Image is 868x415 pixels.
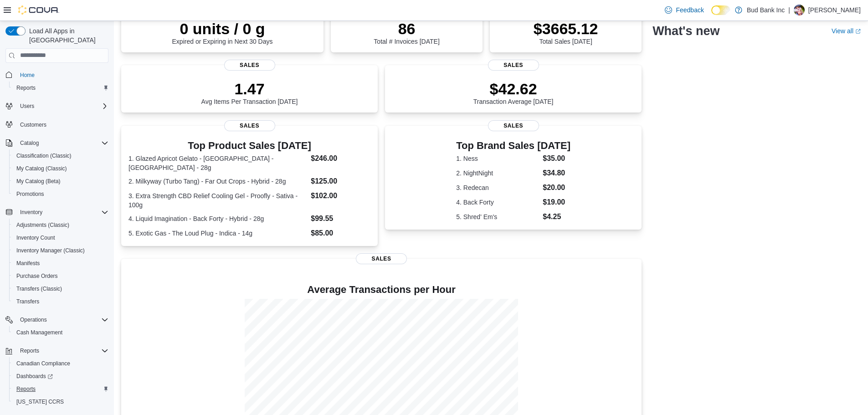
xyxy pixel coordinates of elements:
[2,137,112,149] button: Catalog
[456,183,539,192] dt: 3. Redecan
[13,358,74,369] a: Canadian Compliance
[16,101,38,112] button: Users
[13,220,73,231] a: Adjustments (Classic)
[13,296,43,307] a: Transfers
[16,360,70,367] span: Canadian Compliance
[20,72,35,79] span: Home
[128,191,307,210] dt: 3. Extra Strength CBD Relief Cooling Gel - Proofly - Sativa - 100g
[9,357,112,370] button: Canadian Compliance
[488,120,539,131] span: Sales
[456,154,539,163] dt: 1. Ness
[543,197,570,208] dd: $19.00
[9,326,112,339] button: Cash Management
[456,198,539,207] dt: 4. Back Forty
[13,163,71,174] a: My Catalog (Classic)
[311,153,370,164] dd: $246.00
[16,101,108,112] span: Users
[20,316,47,323] span: Operations
[473,80,554,105] div: Transaction Average [DATE]
[13,371,56,382] a: Dashboards
[172,20,273,38] p: 0 units / 0 g
[224,60,275,71] span: Sales
[311,190,370,201] dd: $102.00
[808,5,861,15] p: [PERSON_NAME]
[13,271,108,282] span: Purchase Orders
[13,220,108,231] span: Adjustments (Classic)
[16,345,43,356] button: Reports
[13,283,66,294] a: Transfers (Classic)
[16,272,58,280] span: Purchase Orders
[16,234,55,241] span: Inventory Count
[13,150,75,161] a: Classification (Classic)
[13,384,39,395] a: Reports
[16,138,108,149] span: Catalog
[16,207,108,218] span: Inventory
[13,271,62,282] a: Purchase Orders
[13,384,108,395] span: Reports
[13,189,48,200] a: Promotions
[9,383,112,395] button: Reports
[534,20,598,45] div: Total Sales [DATE]
[9,175,112,188] button: My Catalog (Beta)
[16,314,108,325] span: Operations
[9,244,112,257] button: Inventory Manager (Classic)
[16,84,36,92] span: Reports
[13,176,64,187] a: My Catalog (Beta)
[9,257,112,270] button: Manifests
[13,232,108,243] span: Inventory Count
[13,358,108,369] span: Canadian Compliance
[13,82,39,93] a: Reports
[13,371,108,382] span: Dashboards
[16,373,53,380] span: Dashboards
[172,20,273,45] div: Expired or Expiring in Next 30 Days
[13,176,108,187] span: My Catalog (Beta)
[13,327,108,338] span: Cash Management
[16,398,64,405] span: [US_STATE] CCRS
[356,253,407,264] span: Sales
[13,327,66,338] a: Cash Management
[711,15,712,15] span: Dark Mode
[13,296,108,307] span: Transfers
[18,5,59,15] img: Cova
[20,139,39,147] span: Catalog
[9,162,112,175] button: My Catalog (Classic)
[652,24,719,38] h2: What's new
[128,229,307,238] dt: 5. Exotic Gas - The Loud Plug - Indica - 14g
[2,68,112,82] button: Home
[201,80,298,98] p: 1.47
[2,344,112,357] button: Reports
[13,396,67,407] a: [US_STATE] CCRS
[2,118,112,131] button: Customers
[9,219,112,231] button: Adjustments (Classic)
[20,347,39,354] span: Reports
[488,60,539,71] span: Sales
[16,138,42,149] button: Catalog
[9,231,112,244] button: Inventory Count
[13,396,108,407] span: Washington CCRS
[16,247,85,254] span: Inventory Manager (Classic)
[128,140,370,151] h3: Top Product Sales [DATE]
[456,169,539,178] dt: 2. NightNight
[2,100,112,113] button: Users
[374,20,439,38] p: 86
[16,329,62,336] span: Cash Management
[543,211,570,222] dd: $4.25
[16,119,108,130] span: Customers
[16,165,67,172] span: My Catalog (Classic)
[311,213,370,224] dd: $99.55
[16,345,108,356] span: Reports
[676,5,704,15] span: Feedback
[16,178,61,185] span: My Catalog (Beta)
[794,5,805,15] div: Darren Lopes
[9,370,112,383] a: Dashboards
[16,190,44,198] span: Promotions
[9,149,112,162] button: Classification (Classic)
[128,214,307,223] dt: 4. Liquid Imagination - Back Forty - Hybrid - 28g
[13,150,108,161] span: Classification (Classic)
[788,5,790,15] p: |
[2,313,112,326] button: Operations
[711,5,730,15] input: Dark Mode
[16,385,36,393] span: Reports
[16,298,39,305] span: Transfers
[311,176,370,187] dd: $125.00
